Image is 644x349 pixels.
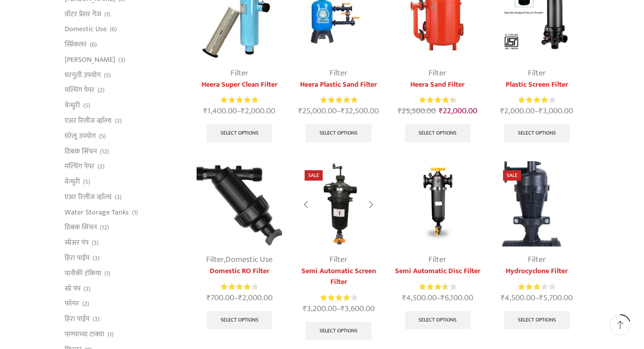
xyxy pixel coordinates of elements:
[518,95,548,105] span: Rated out of 5
[296,105,381,117] span: –
[341,104,379,118] bdi: 32,500.00
[65,265,101,281] a: पानीकी टंकिया
[197,161,282,247] img: Y-Type-Filter
[441,291,445,305] span: ₹
[441,291,473,305] bdi: 6,100.00
[528,66,546,80] a: Filter
[110,25,117,34] span: (6)
[65,174,80,190] a: वेन्चुरी
[104,71,111,80] span: (5)
[197,105,282,117] span: –
[132,208,138,217] span: (1)
[98,162,104,171] span: (2)
[398,104,436,118] bdi: 25,500.00
[65,220,97,235] a: ठिबक सिंचन
[419,95,456,105] div: Rated 4.50 out of 5
[197,254,282,266] div: ,
[503,170,521,181] span: Sale
[93,254,99,263] span: (3)
[65,113,112,129] a: एअर रिलीज व्हाॅल्व
[329,66,348,80] a: Filter
[296,79,381,90] a: Heera Plastic Sand Filter
[65,6,101,22] a: वॉटर प्रेशर गेज
[104,269,110,278] span: (1)
[221,282,258,292] div: Rated 4.00 out of 5
[303,302,337,316] bdi: 3,200.00
[108,330,113,339] span: (1)
[341,302,345,316] span: ₹
[84,284,90,293] span: (3)
[402,291,437,305] bdi: 4,500.00
[303,302,307,316] span: ₹
[65,235,89,251] a: स्प्रेअर पंप
[439,104,477,118] bdi: 22,000.00
[528,253,546,266] a: Filter
[405,124,471,142] a: Select options for “Heera Sand Filter”
[82,299,89,308] span: (2)
[115,193,122,202] span: (3)
[206,253,224,266] a: Filter
[419,282,446,292] span: Rated out of 5
[90,40,97,49] span: (6)
[341,302,375,316] bdi: 3,600.00
[341,104,345,118] span: ₹
[207,311,273,329] a: Select options for “Domestic RO Filter”
[500,104,535,118] bdi: 2,000.00
[405,311,471,329] a: Select options for “Semi Automatic Disc Filter”
[83,177,90,186] span: (5)
[320,293,349,302] span: Rated out of 5
[99,132,106,141] span: (5)
[65,52,115,67] a: [PERSON_NAME]
[298,104,337,118] bdi: 25,000.00
[226,253,273,266] a: Domestic Use
[494,292,579,304] span: –
[100,223,109,232] span: (12)
[296,161,381,247] img: Semi Automatic Screen Filter
[494,79,579,90] a: Plastic Screen Filter
[65,67,101,83] a: घरगुती उपयोग
[65,189,112,205] a: एअर रिलीज व्हाॅल्व
[518,282,542,292] span: Rated out of 5
[203,104,237,118] bdi: 1,400.00
[221,95,258,105] div: Rated 5.00 out of 5
[395,292,480,304] span: –
[439,104,443,118] span: ₹
[207,291,234,305] bdi: 700.00
[428,66,447,80] a: Filter
[320,95,357,105] span: Rated out of 5
[539,291,543,305] span: ₹
[118,56,125,65] span: (3)
[65,296,79,312] a: फॉगर
[104,10,110,19] span: (1)
[428,253,447,266] a: Filter
[197,292,282,304] span: –
[65,22,107,37] a: Domestic Use
[518,282,555,292] div: Rated 3.20 out of 5
[197,79,282,90] a: Heera Super Clean Filter
[296,303,381,315] span: –
[539,291,573,305] bdi: 5,700.00
[296,266,381,288] a: Semi Automatic Screen Filter
[65,144,97,159] a: ठिबक सिंचन
[306,322,371,340] a: Select options for “Semi Automatic Screen Filter”
[241,104,245,118] span: ₹
[207,291,211,305] span: ₹
[306,124,371,142] a: Select options for “Heera Plastic Sand Filter”
[539,104,543,118] span: ₹
[65,326,104,342] a: पाण्याच्या टाक्या
[98,86,104,95] span: (2)
[419,95,452,105] span: Rated out of 5
[398,104,402,118] span: ₹
[329,253,348,266] a: Filter
[65,251,89,266] a: हिरा पाईप
[65,159,94,174] a: मल्चिंग पेपर
[203,104,207,118] span: ₹
[320,293,357,302] div: Rated 3.92 out of 5
[230,66,249,80] a: Filter
[65,281,80,296] a: स्प्रे पंप
[504,124,570,142] a: Select options for “Plastic Screen Filter”
[92,238,99,247] span: (3)
[221,95,258,105] span: Rated out of 5
[501,291,505,305] span: ₹
[518,95,555,105] div: Rated 4.00 out of 5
